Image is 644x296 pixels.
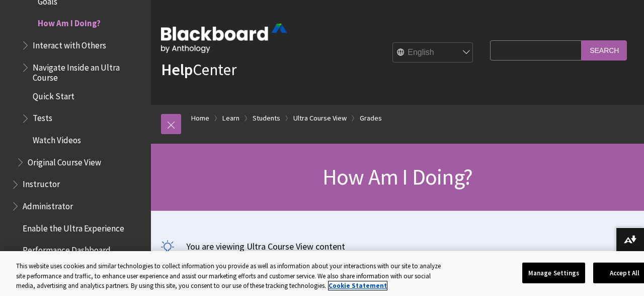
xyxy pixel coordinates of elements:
strong: Help [161,60,193,80]
span: How Am I Doing? [323,163,472,191]
select: Site Language Selector [393,42,473,63]
span: How Am I Doing? [38,15,101,29]
a: Grades [360,112,382,125]
a: HelpCenter [161,60,236,80]
span: Tests [33,110,52,124]
span: Watch Videos [33,132,81,145]
img: Blackboard by Anthology [161,24,287,53]
span: Enable the Ultra Experience [23,220,124,233]
button: Manage Settings [522,262,585,283]
div: This website uses cookies and similar technologies to collect information you provide as well as ... [16,261,451,291]
a: Learn [222,112,239,125]
span: Original Course View [28,154,101,167]
span: Instructor [23,176,60,190]
a: Home [191,112,209,125]
input: Search [582,40,627,60]
a: Ultra Course View [293,112,347,125]
span: Administrator [23,198,73,211]
p: You are viewing Ultra Course View content [161,240,634,253]
span: Interact with Others [33,37,106,50]
a: Students [253,112,280,125]
span: Navigate Inside an Ultra Course [33,59,144,83]
span: Performance Dashboard [23,242,111,256]
span: Quick Start [33,88,74,101]
a: More information about your privacy, opens in a new tab [329,281,387,290]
